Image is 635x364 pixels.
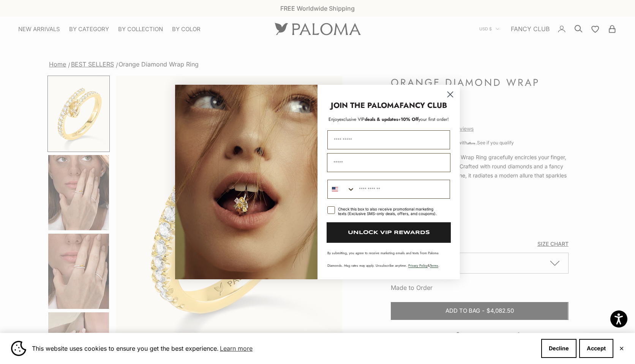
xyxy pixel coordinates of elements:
[355,180,450,198] input: Phone Number
[401,116,419,123] span: 10% Off
[331,100,400,111] strong: JOIN THE PALOMA
[339,116,365,123] span: exclusive VIP
[619,346,624,351] button: Close
[11,341,26,356] img: Cookie banner
[339,116,398,123] span: deals & updates
[327,222,451,243] button: UNLOCK VIP REWARDS
[32,343,535,354] span: This website uses cookies to ensure you get the best experience.
[408,263,428,268] a: Privacy Policy
[430,263,438,268] a: Terms
[327,130,450,149] input: First Name
[408,263,439,268] span: & .
[327,153,450,172] input: Email
[332,186,338,192] img: United States
[400,100,447,111] strong: FANCY CLUB
[444,88,457,101] button: Close dialog
[579,339,613,358] button: Accept
[541,339,577,358] button: Decline
[219,343,254,354] a: Learn more
[328,180,355,198] button: Search Countries
[175,85,317,279] img: Loading...
[338,207,441,216] div: Check this box to also receive promotional marketing texts (Exclusive SMS-only deals, offers, and...
[329,116,339,123] span: Enjoy
[398,116,449,123] span: + your first order!
[327,250,450,268] p: By submitting, you agree to receive marketing emails and texts from Paloma Diamonds. Msg rates ma...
